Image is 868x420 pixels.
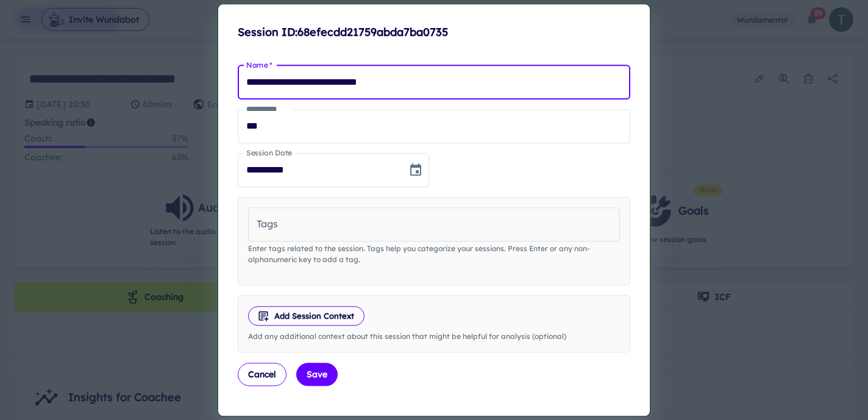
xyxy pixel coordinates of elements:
[246,60,272,70] label: Name *
[238,24,630,41] h6: Session ID: 68efecdd21759abda7ba0735
[246,148,292,158] label: Session Date
[248,306,365,326] button: Add Session Context
[248,331,620,342] p: Add any additional context about this session that might be helpful for analysis (optional)
[238,363,286,386] button: Cancel
[248,243,620,265] p: Enter tags related to the session. Tags help you categorize your sessions. Press Enter or any non...
[404,158,428,182] button: Choose date, selected date is Oct 15, 2025
[296,363,338,386] button: Save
